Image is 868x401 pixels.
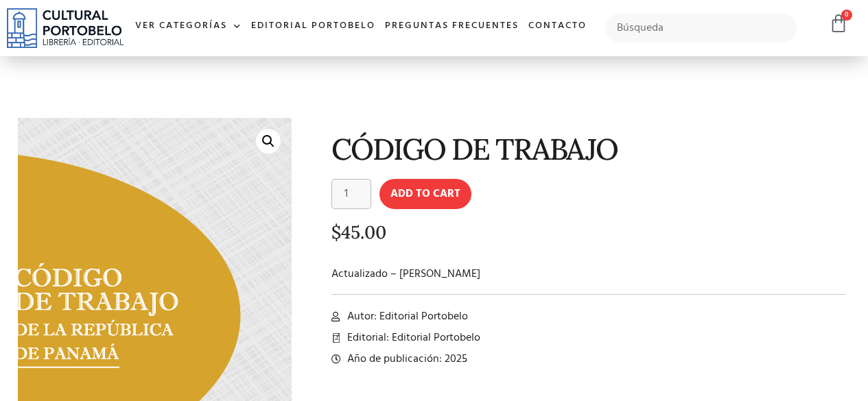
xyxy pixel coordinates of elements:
input: Product quantity [331,179,371,209]
span: 0 [841,10,852,21]
input: Búsqueda [605,14,797,42]
p: Actualizado – [PERSON_NAME] [331,266,846,282]
a: 🔍 [256,129,281,154]
a: Contacto [524,12,591,41]
button: Add to cart [379,179,471,209]
h1: CÓDIGO DE TRABAJO [331,133,846,165]
span: Año de publicación: 2025 [344,351,467,367]
a: Ver Categorías [130,12,246,41]
span: Editorial: Editorial Portobelo [344,330,480,346]
span: Autor: Editorial Portobelo [344,308,468,325]
bdi: 45.00 [331,221,386,243]
a: Editorial Portobelo [246,12,380,41]
a: Preguntas frecuentes [380,12,524,41]
a: 0 [829,14,848,34]
span: $ [331,221,341,243]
